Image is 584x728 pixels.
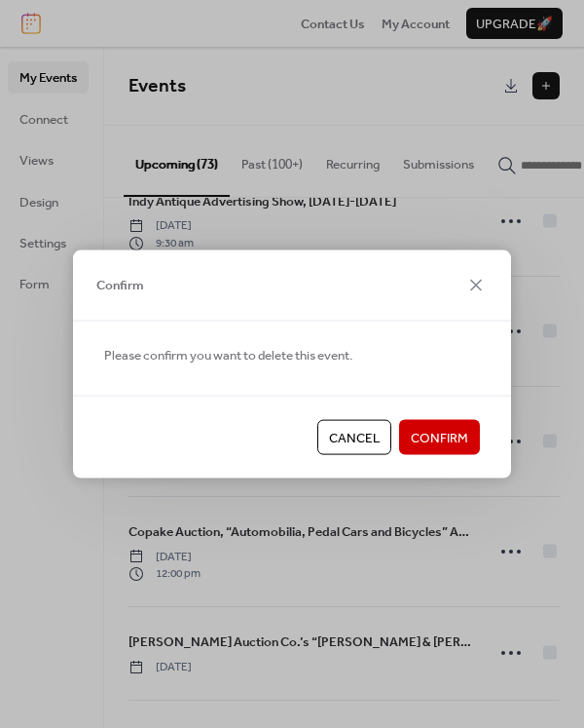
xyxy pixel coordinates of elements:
button: Confirm [399,420,480,455]
span: Confirm [411,429,468,448]
span: Please confirm you want to delete this event. [104,345,352,364]
span: Cancel [329,429,380,448]
span: Confirm [96,276,144,295]
button: Cancel [317,420,391,455]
